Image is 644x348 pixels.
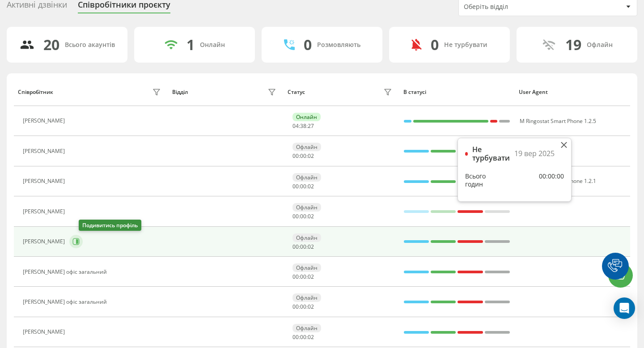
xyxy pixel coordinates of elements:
div: : : [292,213,314,220]
div: Офлайн [292,263,321,272]
span: 04 [292,122,299,130]
div: Не турбувати [444,41,487,49]
div: [PERSON_NAME] [23,329,67,335]
span: 00 [300,243,306,250]
span: 00 [292,212,299,220]
div: : : [292,304,314,310]
div: 00:00:00 [539,172,564,189]
div: : : [292,183,314,190]
div: Офлайн [292,203,321,212]
span: 00 [292,303,299,310]
div: User Agent [519,89,626,95]
div: Всього акаунтів [65,41,115,49]
div: Оберіть відділ [464,3,571,11]
span: 00 [300,303,306,310]
span: 02 [308,333,314,341]
div: 0 [304,36,312,53]
div: [PERSON_NAME] [23,178,67,184]
div: [PERSON_NAME] [23,148,67,154]
span: 02 [308,243,314,250]
div: : : [292,274,314,280]
div: : : [292,334,314,340]
div: В статусі [403,89,511,95]
div: : : [292,244,314,250]
span: 00 [292,273,299,280]
span: 00 [300,212,306,220]
div: 19 вер 2025 [514,150,555,158]
div: Офлайн [587,41,613,49]
span: 00 [292,182,299,190]
span: 00 [292,152,299,160]
div: Статус [288,89,305,95]
div: Офлайн [292,233,321,242]
div: : : [292,153,314,159]
div: [PERSON_NAME] [23,208,67,215]
div: Розмовляють [317,41,360,49]
div: Open Intercom Messenger [614,297,635,319]
div: 1 [186,36,195,53]
div: 19 [565,36,581,53]
div: 0 [431,36,439,53]
div: Не турбувати [472,145,511,162]
span: 00 [300,333,306,341]
span: 00 [292,243,299,250]
div: [PERSON_NAME] офіс загальний [23,269,109,275]
div: : : [292,123,314,129]
span: 27 [308,122,314,130]
span: 02 [308,182,314,190]
span: 00 [300,182,306,190]
div: [PERSON_NAME] офіс загальний [23,299,109,305]
div: Співробітник [18,89,53,95]
div: Офлайн [292,324,321,332]
span: 38 [300,122,306,130]
div: Всього годин [465,172,504,189]
span: 00 [292,333,299,341]
span: 02 [308,303,314,310]
div: Офлайн [292,143,321,151]
div: 20 [43,36,59,53]
span: 02 [308,273,314,280]
div: Онлайн [292,113,321,121]
div: Подивитись профіль [79,220,141,231]
div: Онлайн [200,41,225,49]
div: [PERSON_NAME] [23,238,67,245]
div: Офлайн [292,173,321,182]
div: [PERSON_NAME] [23,118,67,124]
div: Офлайн [292,293,321,302]
span: M Ringostat Smart Phone 1.2.5 [520,117,596,125]
span: 02 [308,152,314,160]
span: 00 [300,273,306,280]
span: 02 [308,212,314,220]
div: Відділ [172,89,188,95]
span: 00 [300,152,306,160]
